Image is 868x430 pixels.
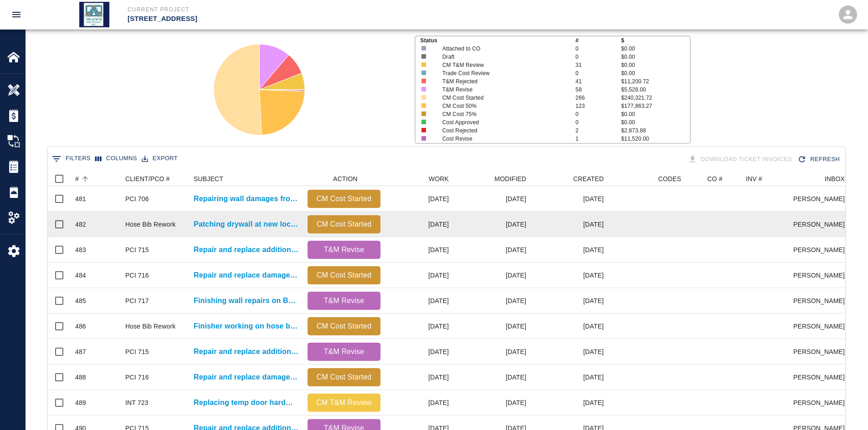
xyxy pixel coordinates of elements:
[194,397,298,408] a: Replacing temp door hardware 2nd floor.
[531,212,608,237] div: [DATE]
[822,386,868,430] iframe: Chat Widget
[453,314,531,339] div: [DATE]
[453,288,531,314] div: [DATE]
[194,193,298,204] p: Repairing wall damages from furniture installation.
[189,172,303,186] div: SUBJECT
[531,186,608,212] div: [DATE]
[794,263,849,288] div: [PERSON_NAME]
[194,321,298,332] p: Finisher working on hose bib rework patches all floors.
[794,186,849,212] div: [PERSON_NAME]
[621,77,689,86] p: $11,200.72
[442,69,562,77] p: Trade Cost Review
[531,339,608,364] div: [DATE]
[794,172,849,186] div: INBOX
[125,347,149,356] div: PCI 715
[741,172,794,186] div: INV #
[385,212,453,237] div: [DATE]
[128,5,483,14] p: Current Project
[311,244,377,255] p: T&M Revise
[385,390,453,415] div: [DATE]
[125,373,149,382] div: PCI 716
[531,390,608,415] div: [DATE]
[442,77,562,86] p: T&M Rejected
[125,296,149,305] div: PCI 717
[453,339,531,364] div: [DATE]
[79,2,109,27] img: Tri State Drywall
[621,36,689,45] p: $
[531,237,608,263] div: [DATE]
[575,102,621,110] p: 123
[125,398,149,407] div: INT 723
[608,172,686,186] div: CODES
[75,172,79,186] div: #
[794,288,849,314] div: [PERSON_NAME]
[385,314,453,339] div: [DATE]
[125,220,175,229] div: Hose Bib Rework
[531,314,608,339] div: [DATE]
[125,172,170,186] div: CLIENT/PCO #
[442,102,562,110] p: CM Cost 50%
[621,126,689,135] p: $2,873.88
[385,339,453,364] div: [DATE]
[139,152,180,166] button: Export
[575,36,621,45] p: #
[575,135,621,143] p: 1
[575,86,621,94] p: 58
[442,135,562,143] p: Cost Revise
[575,45,621,53] p: 0
[531,263,608,288] div: [DATE]
[796,152,843,167] div: Refresh the list
[311,219,377,230] p: CM Cost Started
[420,36,575,45] p: Status
[311,372,377,383] p: CM Cost Started
[121,172,189,186] div: CLIENT/PCO #
[194,219,298,230] a: Patching drywall at new locations reopened to adjust hose bibs...
[575,110,621,118] p: 0
[531,364,608,390] div: [DATE]
[707,172,722,186] div: CO #
[311,321,377,332] p: CM Cost Started
[385,263,453,288] div: [DATE]
[311,295,377,306] p: T&M Revise
[621,45,689,53] p: $0.00
[75,296,86,305] div: 485
[311,397,377,408] p: CM T&M Review
[79,172,92,185] button: Sort
[575,94,621,102] p: 266
[796,152,843,167] button: Refresh
[453,390,531,415] div: [DATE]
[621,110,689,118] p: $0.00
[125,194,149,203] div: PCI 706
[125,322,175,331] div: Hose Bib Rework
[442,45,562,53] p: Attached to CO
[453,237,531,263] div: [DATE]
[453,212,531,237] div: [DATE]
[303,172,385,186] div: ACTION
[75,271,86,280] div: 484
[75,373,86,382] div: 488
[575,69,621,77] p: 0
[333,172,358,186] div: ACTION
[686,152,796,167] div: Tickets download in groups of 15
[794,212,849,237] div: [PERSON_NAME]
[453,186,531,212] div: [DATE]
[194,372,298,383] p: Repair and replace damaged wall insulation in [GEOGRAPHIC_DATA].
[93,152,139,166] button: Select columns
[794,339,849,364] div: [PERSON_NAME]
[75,398,86,407] div: 489
[311,346,377,357] p: T&M Revise
[194,346,298,357] a: Repair and replace additional ceiling tiles damaged by ongoing work.
[194,270,298,281] a: Repair and replace damaged wall insulation in [GEOGRAPHIC_DATA].
[385,237,453,263] div: [DATE]
[531,288,608,314] div: [DATE]
[453,364,531,390] div: [DATE]
[194,295,298,306] a: Finishing wall repairs on B1 due to damage by others.
[573,172,604,186] div: CREATED
[746,172,762,186] div: INV #
[50,152,93,166] button: Show filters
